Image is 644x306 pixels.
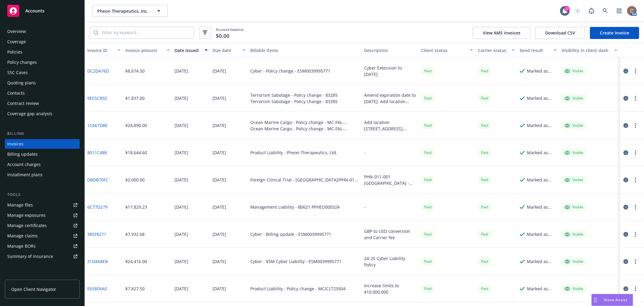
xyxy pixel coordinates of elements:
div: [DATE] [213,68,226,74]
div: Amend expiration date to [DATE]; Add location [STREET_ADDRESS][US_STATE] [364,92,416,105]
span: Paid [478,122,491,129]
div: Invoice amount [125,47,163,54]
div: Marked as sent [527,285,557,292]
div: [DATE] [213,95,226,101]
div: Coverage [7,37,26,47]
div: Paid [478,176,491,184]
div: [DATE] [213,122,226,129]
a: Switch app [613,5,625,17]
div: GBP to USD conversion and Carrier fee [364,228,416,241]
div: - [364,204,366,210]
div: Cyber - Policy change - ESM0039995771 [250,68,330,74]
div: Contacts [7,88,25,98]
span: Manage exposures [5,210,80,220]
div: [DATE] [213,177,226,183]
a: DC2DA76D [87,68,109,74]
div: Marked as sent [527,204,557,210]
div: Cyber Extension to [DATE] [364,65,416,77]
div: [DATE] [175,177,188,183]
span: Pheon Therapeutics, Inc. [97,8,149,14]
img: photo [627,6,637,16]
a: Policy changes [5,57,80,67]
a: 8011C488 [87,149,107,156]
span: Accounts [25,8,44,13]
button: Send result [517,43,559,57]
div: Marked as sent [527,231,557,237]
div: Policies [7,47,22,57]
div: Due date [213,47,239,54]
div: Date issued [175,47,201,54]
a: Account charges [5,160,80,169]
div: Invoices [7,139,24,149]
span: Account balance [216,27,244,38]
a: 385F8271 [87,231,106,237]
div: Terrorism Sabotage - Policy change - 83285 [250,92,338,98]
div: Paid [478,149,491,156]
input: Filter by keyword... [98,27,194,38]
div: Ocean Marine Cargo - Policy change - MC-FAL-10001192 [250,119,359,125]
a: Contacts [5,88,80,98]
div: Marked as sent [527,258,557,265]
div: Marked as sent [527,122,557,129]
button: Date issued [172,43,210,57]
button: Carrier status [476,43,517,57]
div: Paid [478,258,491,265]
button: Due date [210,43,248,57]
div: $24,890.00 [125,122,147,129]
div: Manage files [7,200,33,210]
div: Visible [565,96,583,101]
div: Paid [421,149,434,156]
div: Paid [421,122,434,129]
div: Marked as sent [527,68,557,74]
button: Pheon Therapeutics, Inc. [92,5,168,17]
a: 6C77D279 [87,204,107,210]
div: Marked as sent [527,95,557,101]
div: Tools [5,192,80,198]
span: Paid [421,67,434,75]
div: $2,000.00 [125,177,145,183]
span: Paid [421,230,434,238]
div: Product Liability - Pheon Therapeutics, Ltd. [250,149,337,156]
div: $7,827.50 [125,285,145,292]
button: Billable items [248,43,362,57]
div: Product Liability - Policy change - MCICLT23504 [250,285,345,292]
a: 31D4A8EB [87,258,108,265]
div: - [364,149,366,156]
div: Paid [478,230,491,238]
a: Report a Bug [585,5,598,17]
a: Policies [5,47,80,57]
div: Foreign Clinical Trial - [GEOGRAPHIC_DATA]/PHN-011-001 - MCICLT24208 [250,177,359,183]
div: Paid [478,67,491,75]
div: [DATE] [175,95,188,101]
div: 24-25 Cyber Liability Policy [364,255,416,268]
span: Paid [478,203,491,211]
div: Paid [421,94,434,102]
div: Paid [421,258,434,265]
span: Paid [478,285,491,292]
div: [DATE] [175,68,188,74]
a: Coverage gap analysis [5,109,80,119]
div: $24,416.00 [125,258,147,265]
div: Description [364,47,416,54]
span: $0.00 [216,32,229,40]
div: Cyber - Billing update - ESM0039995771 [250,231,331,237]
div: Visible [565,123,583,128]
div: Visible [565,232,583,237]
div: Visible [565,286,583,291]
span: Paid [421,285,434,292]
svg: Search [94,30,98,35]
button: Visibility in client dash [559,43,620,57]
div: $7,932.68 [125,231,145,237]
button: Nova Assist [591,294,633,306]
div: Paid [478,94,491,102]
a: Quoting plans [5,78,80,88]
div: Terrorism Sabotage - Policy change - 83285 [250,98,338,105]
button: Description [362,43,419,57]
div: Billable items [250,47,359,54]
